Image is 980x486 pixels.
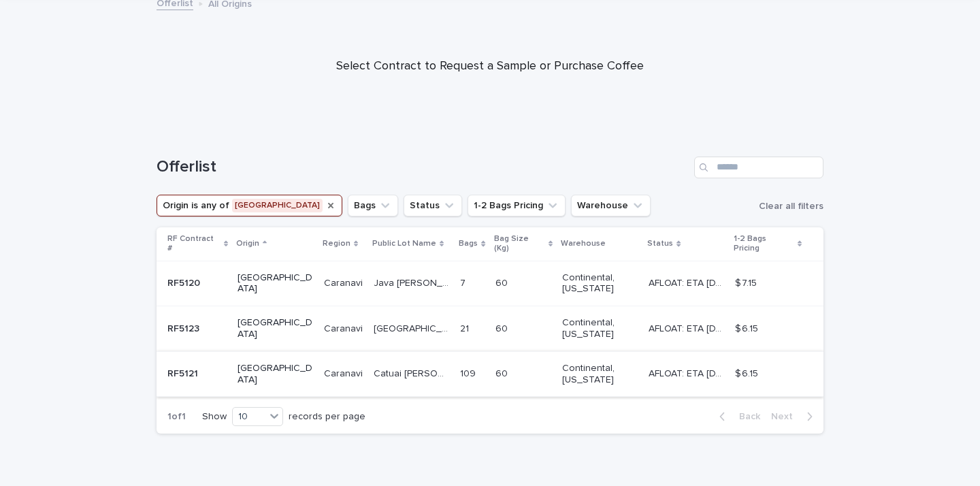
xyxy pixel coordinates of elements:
[753,196,823,216] button: Clear all filters
[157,195,342,216] button: Origin
[649,366,727,380] p: AFLOAT: ETA 10-15-2025
[157,351,823,397] tr: RF5121RF5121 [GEOGRAPHIC_DATA]CaranaviCaranavi Catuai [PERSON_NAME]Catuai [PERSON_NAME] 109109 60...
[759,201,823,211] span: Clear all filters
[324,366,365,380] p: Caranavi
[495,366,510,380] p: 60
[238,317,313,340] p: [GEOGRAPHIC_DATA]
[218,59,762,74] p: Select Contract to Request a Sample or Purchase Coffee
[561,236,606,251] p: Warehouse
[157,400,197,434] p: 1 of 1
[735,366,761,380] p: $ 6.15
[735,275,759,289] p: $ 7.15
[459,236,478,251] p: Bags
[157,306,823,352] tr: RF5123RF5123 [GEOGRAPHIC_DATA]CaranaviCaranavi [GEOGRAPHIC_DATA][GEOGRAPHIC_DATA] 2121 6060 Conti...
[238,363,313,386] p: [GEOGRAPHIC_DATA]
[766,410,823,423] button: Next
[460,275,468,289] p: 7
[374,366,452,380] p: Catuai [PERSON_NAME]
[734,231,794,257] p: 1-2 Bags Pricing
[202,411,227,423] p: Show
[323,236,350,251] p: Region
[167,366,201,380] p: RF5121
[238,272,313,295] p: [GEOGRAPHIC_DATA]
[494,231,546,257] p: Bag Size (Kg)
[374,275,452,289] p: Java [PERSON_NAME]
[694,157,823,178] input: Search
[771,412,801,421] span: Next
[236,236,259,251] p: Origin
[348,195,398,216] button: Bags
[735,321,761,335] p: $ 6.15
[647,236,673,251] p: Status
[157,157,689,177] h1: Offerlist
[649,321,727,335] p: AFLOAT: ETA 10-15-2025
[289,411,365,423] p: records per page
[233,410,265,424] div: 10
[324,321,365,335] p: Caranavi
[708,410,766,423] button: Back
[495,321,510,335] p: 60
[167,231,220,257] p: RF Contract #
[157,261,823,306] tr: RF5120RF5120 [GEOGRAPHIC_DATA]CaranaviCaranavi Java [PERSON_NAME]Java [PERSON_NAME] 77 6060 Conti...
[731,412,760,421] span: Back
[167,321,202,335] p: RF5123
[495,275,510,289] p: 60
[324,275,365,289] p: Caranavi
[460,321,472,335] p: 21
[404,195,462,216] button: Status
[571,195,651,216] button: Warehouse
[372,236,436,251] p: Public Lot Name
[460,366,478,380] p: 109
[649,275,727,289] p: AFLOAT: ETA 10-15-2025
[167,275,203,289] p: RF5120
[468,195,566,216] button: 1-2 Bags Pricing
[374,321,452,335] p: [GEOGRAPHIC_DATA]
